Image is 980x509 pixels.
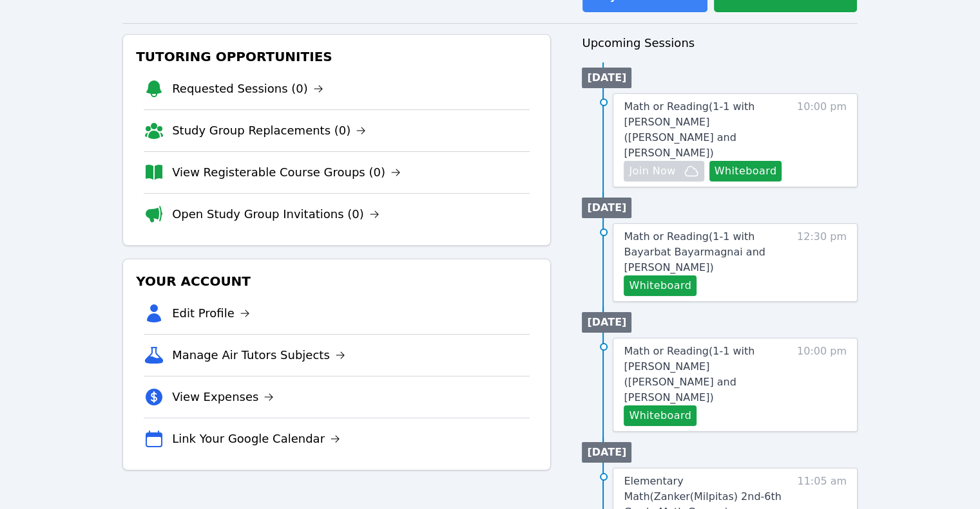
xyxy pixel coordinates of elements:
li: [DATE] [582,312,631,333]
a: Math or Reading(1-1 with [PERSON_NAME] ([PERSON_NAME] and [PERSON_NAME]) [624,344,791,405]
a: Manage Air Tutors Subjects [172,346,345,364]
h3: Your Account [133,270,540,293]
a: Requested Sessions (0) [172,80,323,98]
span: Math or Reading ( 1-1 with [PERSON_NAME] ([PERSON_NAME] and [PERSON_NAME] ) [624,100,754,159]
h3: Tutoring Opportunities [133,45,540,68]
a: Math or Reading(1-1 with [PERSON_NAME] ([PERSON_NAME] and [PERSON_NAME]) [624,99,791,161]
span: 10:00 pm [797,99,847,181]
a: View Registerable Course Groups (0) [172,163,401,181]
span: 10:00 pm [797,344,847,426]
a: Study Group Replacements (0) [172,122,366,140]
button: Whiteboard [624,275,697,296]
h3: Upcoming Sessions [582,34,858,52]
span: Join Now [629,163,675,179]
li: [DATE] [582,442,631,463]
button: Whiteboard [709,161,782,181]
a: Link Your Google Calendar [172,430,340,448]
button: Whiteboard [624,405,697,426]
a: Open Study Group Invitations (0) [172,205,380,223]
li: [DATE] [582,198,631,218]
a: Edit Profile [172,304,250,322]
li: [DATE] [582,68,631,88]
span: 12:30 pm [797,229,847,296]
a: Math or Reading(1-1 with Bayarbat Bayarmagnai and [PERSON_NAME]) [624,229,791,275]
button: Join Now [624,161,704,181]
span: Math or Reading ( 1-1 with [PERSON_NAME] ([PERSON_NAME] and [PERSON_NAME] ) [624,345,754,403]
span: Math or Reading ( 1-1 with Bayarbat Bayarmagnai and [PERSON_NAME] ) [624,230,765,273]
a: View Expenses [172,388,274,406]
